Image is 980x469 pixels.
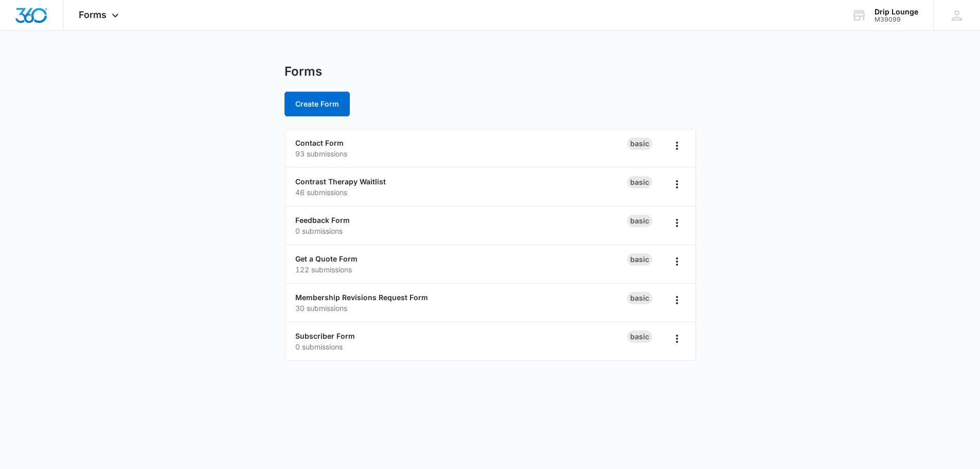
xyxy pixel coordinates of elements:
[295,254,358,263] a: Get a Quote Form
[295,216,350,224] a: Feedback Form
[79,9,106,20] span: Forms
[295,225,627,236] p: 0 submissions
[295,187,627,198] p: 46 submissions
[295,264,627,275] p: 122 submissions
[627,292,652,304] div: Basic
[669,331,685,347] button: Overflow Menu
[295,148,627,159] p: 93 submissions
[295,177,386,186] a: Contrast Therapy Waitlist
[295,332,355,340] a: Subscriber Form
[627,331,652,343] div: Basic
[669,137,685,154] button: Overflow Menu
[669,292,685,308] button: Overflow Menu
[669,176,685,193] button: Overflow Menu
[627,215,652,227] div: Basic
[627,137,652,150] div: Basic
[669,253,685,270] button: Overflow Menu
[295,293,428,302] a: Membership Revisions Request Form
[284,64,322,79] h1: Forms
[627,176,652,188] div: Basic
[875,16,918,23] div: account id
[627,253,652,266] div: Basic
[295,303,627,314] p: 30 submissions
[669,215,685,231] button: Overflow Menu
[284,92,350,116] button: Create Form
[295,138,344,147] a: Contact Form
[875,8,918,16] div: account name
[295,341,627,352] p: 0 submissions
